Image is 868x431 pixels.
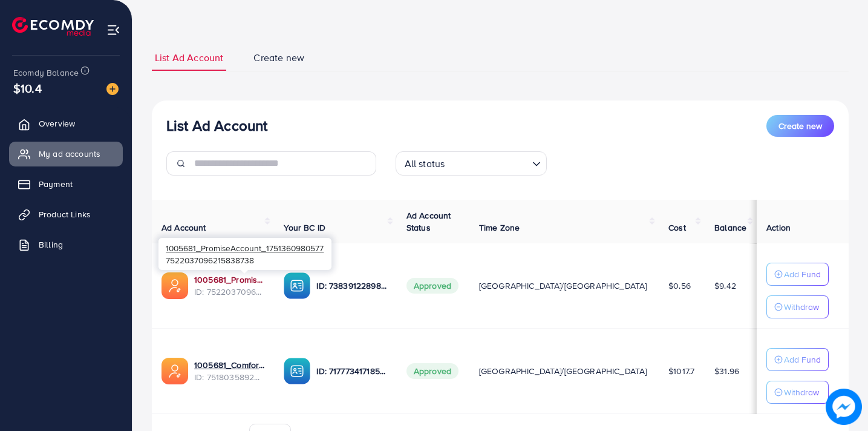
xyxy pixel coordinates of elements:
[448,153,527,173] input: Search for option
[766,222,791,234] span: Action
[9,232,123,257] a: Billing
[155,51,223,65] span: List Ad Account
[194,359,264,384] div: <span class='underline'>1005681_Comfort Business_1750429140479</span></br>7518035892502691857
[784,300,819,314] p: Withdraw
[766,381,829,404] button: Withdraw
[479,222,520,234] span: Time Zone
[106,23,120,37] img: menu
[316,278,387,293] p: ID: 7383912289897807873
[162,222,206,234] span: Ad Account
[784,267,821,281] p: Add Fund
[714,365,739,377] span: $31.96
[766,348,829,371] button: Add Fund
[284,222,325,234] span: Your BC ID
[39,178,73,190] span: Payment
[9,172,123,196] a: Payment
[39,239,63,251] span: Billing
[9,202,123,226] a: Product Links
[162,272,188,299] img: ic-ads-acc.e4c84228.svg
[194,371,264,383] span: ID: 7518035892502691857
[778,120,822,132] span: Create new
[396,151,547,176] div: Search for option
[668,365,694,377] span: $1017.7
[714,222,746,234] span: Balance
[194,286,264,298] span: ID: 7522037096215838738
[39,148,100,160] span: My ad accounts
[826,389,862,425] img: image
[9,142,123,166] a: My ad accounts
[39,117,75,130] span: Overview
[406,278,458,294] span: Approved
[784,352,821,367] p: Add Fund
[166,117,267,134] h3: List Ad Account
[479,280,647,292] span: [GEOGRAPHIC_DATA]/[GEOGRAPHIC_DATA]
[766,263,829,286] button: Add Fund
[766,115,834,137] button: Create new
[284,358,310,384] img: ic-ba-acc.ded83a64.svg
[284,272,310,299] img: ic-ba-acc.ded83a64.svg
[668,222,686,234] span: Cost
[162,358,188,384] img: ic-ads-acc.e4c84228.svg
[406,363,458,379] span: Approved
[9,111,123,136] a: Overview
[402,155,448,173] span: All status
[784,385,819,400] p: Withdraw
[766,295,829,318] button: Withdraw
[714,280,736,292] span: $9.42
[316,364,387,378] p: ID: 7177734171857666049
[12,17,94,36] img: logo
[13,67,79,79] span: Ecomdy Balance
[406,209,451,234] span: Ad Account Status
[13,79,42,97] span: $10.4
[668,280,691,292] span: $0.56
[39,208,91,220] span: Product Links
[253,51,304,65] span: Create new
[166,242,324,254] span: 1005681_PromiseAccount_1751360980577
[194,359,264,371] a: 1005681_Comfort Business_1750429140479
[158,238,331,270] div: 7522037096215838738
[479,365,647,377] span: [GEOGRAPHIC_DATA]/[GEOGRAPHIC_DATA]
[106,83,119,95] img: image
[194,274,264,286] a: 1005681_PromiseAccount_1751360980577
